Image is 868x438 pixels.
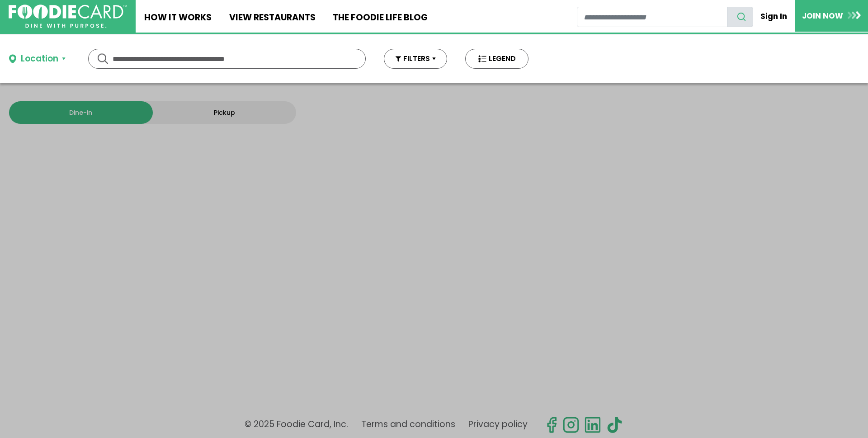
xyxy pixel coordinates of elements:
a: Sign In [753,6,795,26]
input: restaurant search [577,7,727,27]
button: search [727,7,753,27]
button: Location [9,52,66,66]
button: LEGEND [465,49,528,69]
img: FoodieCard; Eat, Drink, Save, Donate [9,5,127,28]
div: Location [21,52,58,66]
button: FILTERS [384,49,447,69]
